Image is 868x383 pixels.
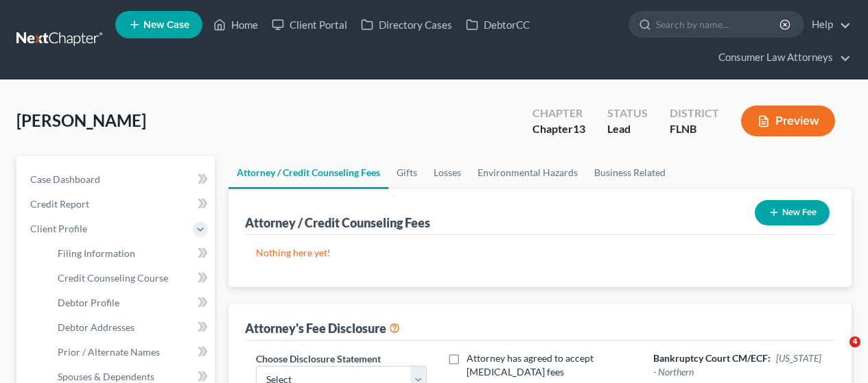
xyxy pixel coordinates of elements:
[467,352,594,378] span: Attorney has agreed to accept [MEDICAL_DATA] fees
[607,106,648,121] div: Status
[58,247,135,259] span: Filing Information
[741,106,835,136] button: Preview
[47,315,215,340] a: Debtor Addresses
[532,106,585,121] div: Chapter
[670,106,719,121] div: District
[670,121,719,137] div: FLNB
[656,12,782,37] input: Search by name...
[532,121,585,137] div: Chapter
[19,167,215,192] a: Case Dashboard
[58,346,160,358] span: Prior / Alternate Names
[19,192,215,217] a: Credit Report
[425,156,469,189] a: Losses
[245,320,400,336] div: Attorney's Fee Disclosure
[459,12,537,37] a: DebtorCC
[47,266,215,291] a: Credit Counseling Course
[256,246,824,260] p: Nothing here yet!
[58,297,119,308] span: Debtor Profile
[207,12,265,37] a: Home
[16,110,146,130] span: [PERSON_NAME]
[30,173,100,185] span: Case Dashboard
[653,351,824,379] h6: Bankruptcy Court CM/ECF:
[47,241,215,266] a: Filing Information
[849,336,860,347] span: 4
[388,156,425,189] a: Gifts
[755,200,830,225] button: New Fee
[30,223,87,234] span: Client Profile
[573,122,585,135] span: 13
[821,336,854,369] iframe: Intercom live chat
[712,45,851,70] a: Consumer Law Attorneys
[47,340,215,365] a: Prior / Alternate Names
[805,12,851,37] a: Help
[607,121,648,137] div: Lead
[653,352,821,378] span: [US_STATE] - Northern
[228,156,388,189] a: Attorney / Credit Counseling Fees
[586,156,674,189] a: Business Related
[58,321,134,333] span: Debtor Addresses
[58,272,168,284] span: Credit Counseling Course
[265,12,354,37] a: Client Portal
[58,371,154,382] span: Spouses & Dependents
[245,214,430,231] div: Attorney / Credit Counseling Fees
[30,198,89,210] span: Credit Report
[354,12,459,37] a: Directory Cases
[47,291,215,315] a: Debtor Profile
[256,351,381,366] label: Choose Disclosure Statement
[469,156,586,189] a: Environmental Hazards
[143,20,189,30] span: New Case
